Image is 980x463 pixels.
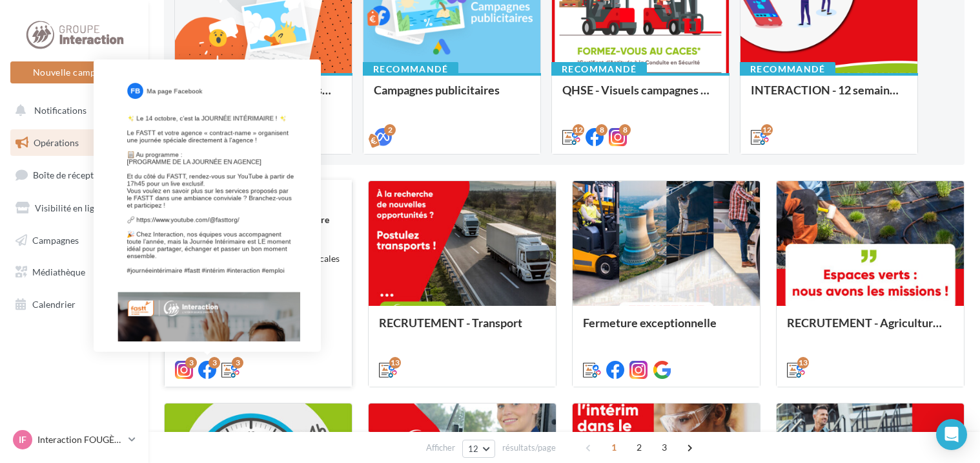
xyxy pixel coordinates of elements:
[8,195,141,222] a: Visibilité en ligne
[190,318,290,328] strong: Petit-déjeuner en agence
[596,124,607,136] div: 8
[10,61,138,83] button: Nouvelle campagne
[32,266,85,277] span: Médiathèque
[8,161,141,189] a: Boîte de réception
[936,419,967,450] div: Open Intercom Messenger
[389,357,401,369] div: 13
[8,291,141,318] a: Calendrier
[175,240,297,264] strong: 3 publications prêtes à l’emploi
[32,299,76,310] span: Calendrier
[34,105,87,116] span: Notifications
[740,62,835,76] div: Recommandé
[426,442,455,454] span: Afficher
[8,259,141,286] a: Médiathèque
[462,440,495,458] button: 12
[34,137,79,148] span: Opérations
[583,316,750,342] div: Fermeture exceptionnelle
[374,83,530,109] div: Campagnes publicitaires
[185,357,197,369] div: 3
[468,444,479,454] span: 12
[502,442,556,454] span: résultats/page
[562,83,719,109] div: QHSE - Visuels campagnes siège
[797,357,809,369] div: 13
[8,129,141,156] a: Opérations
[384,124,396,136] div: 2
[10,427,138,452] a: IF Interaction FOUGÈRES
[8,227,141,254] a: Campagnes
[8,97,136,124] button: Notifications
[175,190,342,203] div: Interaction X Le FASTT
[185,83,342,109] div: Campagne publicitaire saisonniers
[190,330,233,341] strong: Afterwork
[761,124,773,136] div: 12
[190,305,270,316] strong: Journée intérimaire
[654,437,675,458] span: 3
[33,169,107,180] span: Boîte de réception
[787,316,954,342] div: RECRUTEMENT - Agriculture / Espaces verts
[629,437,649,458] span: 2
[209,357,220,369] div: 3
[619,124,631,136] div: 8
[35,202,104,213] span: Visibilité en ligne
[32,234,79,245] span: Campagnes
[379,316,546,342] div: RECRUTEMENT - Transport
[232,357,243,369] div: 3
[363,62,458,76] div: Recommandé
[19,433,26,446] span: IF
[604,437,624,458] span: 1
[551,62,647,76] div: Recommandé
[175,214,329,238] strong: Journée Intérimaire organisée par le FASTT
[573,124,584,136] div: 12
[37,433,123,446] p: Interaction FOUGÈRES
[174,62,270,76] div: Recommandé
[751,83,907,109] div: INTERACTION - 12 semaines de publication
[175,213,342,343] div: Dans le cadre de la , nous avons préparé pour valoriser vos actions locales et renforcer la proxi...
